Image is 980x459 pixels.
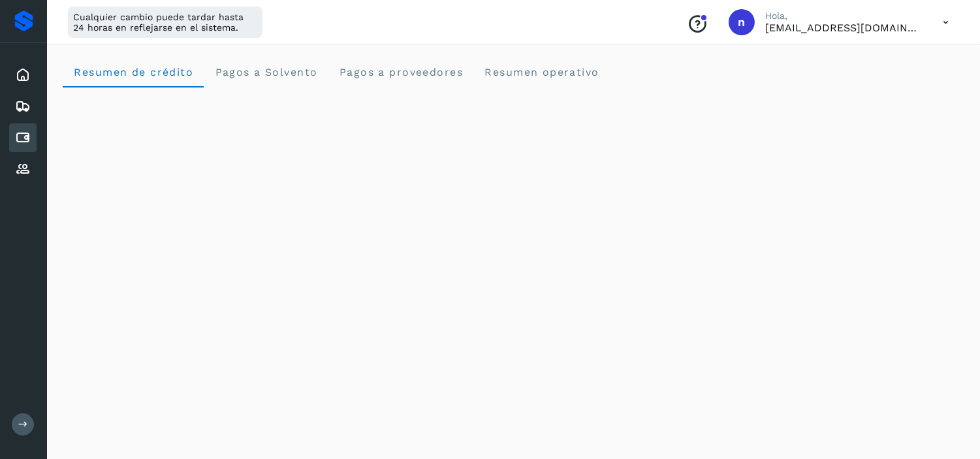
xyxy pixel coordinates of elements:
div: Cualquier cambio puede tardar hasta 24 horas en reflejarse en el sistema. [68,7,262,38]
span: Pagos a proveedores [338,66,463,78]
span: Resumen operativo [484,66,599,78]
p: niagara+prod@solvento.mx [765,22,922,34]
p: Hola, [765,10,922,22]
div: Proveedores [9,155,37,183]
div: Cuentas por pagar [9,123,37,152]
div: Embarques [9,92,37,121]
span: Pagos a Solvento [214,66,317,78]
div: Inicio [9,61,37,89]
span: Resumen de crédito [73,66,193,78]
